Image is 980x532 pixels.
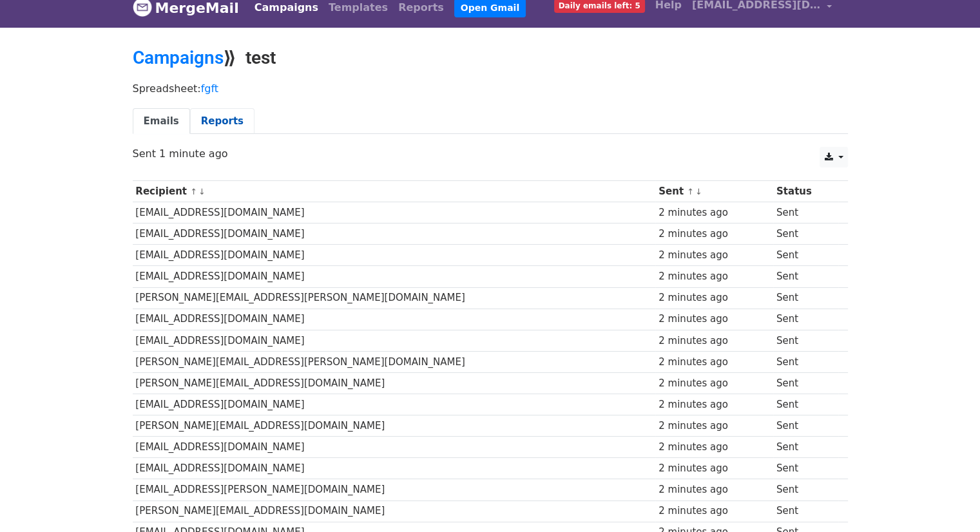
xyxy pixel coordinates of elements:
div: 2 minutes ago [658,355,770,370]
td: [PERSON_NAME][EMAIL_ADDRESS][PERSON_NAME][DOMAIN_NAME] [133,287,656,309]
td: Sent [773,309,838,330]
td: [PERSON_NAME][EMAIL_ADDRESS][DOMAIN_NAME] [133,500,656,522]
div: 2 minutes ago [658,290,770,305]
th: Status [773,181,838,202]
td: [EMAIL_ADDRESS][DOMAIN_NAME] [133,245,656,266]
td: [PERSON_NAME][EMAIL_ADDRESS][DOMAIN_NAME] [133,415,656,437]
div: 2 minutes ago [658,440,770,455]
div: 2 minutes ago [658,312,770,327]
a: Campaigns [133,47,224,68]
td: [EMAIL_ADDRESS][DOMAIN_NAME] [133,458,656,479]
div: 2 minutes ago [658,376,770,391]
h2: ⟫ test [133,47,848,69]
td: Sent [773,437,838,458]
td: [PERSON_NAME][EMAIL_ADDRESS][DOMAIN_NAME] [133,372,656,394]
div: 2 minutes ago [658,482,770,497]
td: Sent [773,458,838,479]
p: Spreadsheet: [133,82,848,95]
div: 2 minutes ago [658,248,770,263]
td: Sent [773,479,838,500]
td: Sent [773,223,838,245]
div: 2 minutes ago [658,419,770,433]
a: ↑ [190,187,197,196]
div: 2 minutes ago [658,205,770,220]
td: Sent [773,245,838,266]
td: Sent [773,394,838,415]
th: Recipient [133,181,656,202]
td: [EMAIL_ADDRESS][DOMAIN_NAME] [133,394,656,415]
td: Sent [773,351,838,372]
a: fgft [201,82,218,95]
td: Sent [773,202,838,223]
a: Reports [190,108,255,135]
td: [EMAIL_ADDRESS][DOMAIN_NAME] [133,202,656,223]
div: 2 minutes ago [658,334,770,348]
td: [EMAIL_ADDRESS][DOMAIN_NAME] [133,223,656,245]
a: ↓ [695,187,702,196]
td: Sent [773,500,838,522]
div: 2 minutes ago [658,461,770,476]
a: ↓ [198,187,206,196]
td: Sent [773,372,838,394]
td: [EMAIL_ADDRESS][DOMAIN_NAME] [133,437,656,458]
td: Sent [773,287,838,309]
div: 2 minutes ago [658,504,770,518]
td: [PERSON_NAME][EMAIL_ADDRESS][PERSON_NAME][DOMAIN_NAME] [133,351,656,372]
a: Emails [133,108,190,135]
div: 2 minutes ago [658,269,770,284]
a: ↑ [687,187,694,196]
td: Sent [773,415,838,437]
iframe: Chat Widget [916,470,980,532]
th: Sent [655,181,773,202]
td: Sent [773,330,838,351]
td: [EMAIL_ADDRESS][DOMAIN_NAME] [133,309,656,330]
div: 2 minutes ago [658,397,770,412]
p: Sent 1 minute ago [133,147,848,160]
td: [EMAIL_ADDRESS][PERSON_NAME][DOMAIN_NAME] [133,479,656,500]
td: [EMAIL_ADDRESS][DOMAIN_NAME] [133,330,656,351]
td: Sent [773,266,838,287]
td: [EMAIL_ADDRESS][DOMAIN_NAME] [133,266,656,287]
div: 2 minutes ago [658,227,770,242]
